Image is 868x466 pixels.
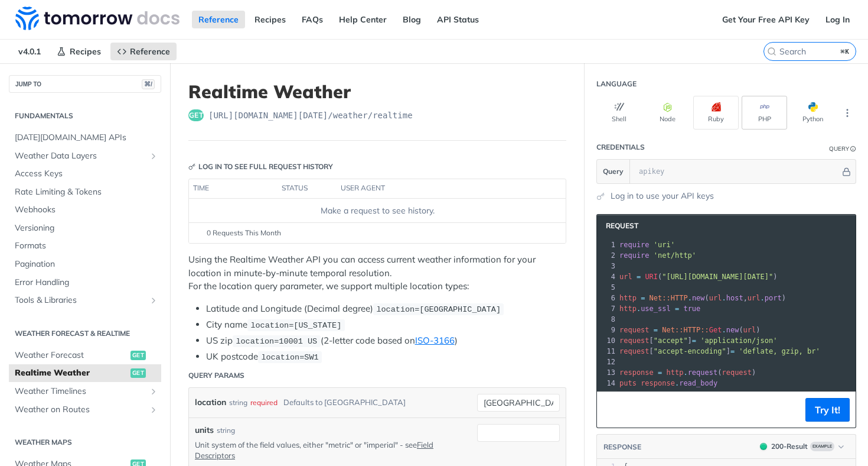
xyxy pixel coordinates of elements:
a: Rate Limiting & Tokens [9,183,161,201]
span: Access Keys [15,168,158,180]
span: get [188,109,204,121]
span: 'net/http' [654,251,696,260]
span: url [709,294,722,302]
div: 4 [597,271,617,282]
div: Query Params [188,370,244,381]
span: = [730,347,735,355]
span: Example [810,442,834,451]
span: http [667,368,684,377]
span: require [619,251,650,260]
div: 8 [597,314,617,325]
div: 12 [597,357,617,367]
a: Tools & LibrariesShow subpages for Tools & Libraries [9,292,161,309]
span: 'deflate, gzip, br' [739,347,820,355]
span: url [748,294,761,302]
div: 5 [597,282,617,293]
a: Recipes [50,43,107,60]
a: Field Descriptors [195,440,433,460]
span: request [619,347,650,355]
p: Unit system of the field values, either "metric" or "imperial" - see [195,439,459,461]
span: ( ) [619,326,761,334]
div: Language [596,79,637,89]
span: request [722,368,752,377]
a: Blog [396,11,428,28]
span: location=SW1 [261,353,318,362]
a: Get Your Free API Key [716,11,816,28]
a: Reference [110,43,177,60]
span: request [619,336,650,345]
span: 'uri' [654,241,675,249]
span: [ ] [619,347,820,355]
button: Copy to clipboard [603,401,619,419]
a: Formats [9,237,161,255]
button: Hide [840,166,853,177]
span: . [637,305,641,313]
a: Versioning [9,219,161,237]
a: Reference [192,11,245,28]
span: Error Handling [15,277,158,289]
a: Webhooks [9,201,161,219]
th: status [278,179,337,198]
svg: Key [188,163,195,170]
h2: Weather Forecast & realtime [9,328,161,339]
span: request [619,326,650,334]
th: user agent [337,179,542,198]
div: string [217,425,235,436]
span: true [683,305,700,313]
span: "[URL][DOMAIN_NAME][DATE]" [662,273,773,281]
a: Weather on RoutesShow subpages for Weather on Routes [9,401,161,419]
span: read_body [679,379,717,387]
span: get [130,368,146,378]
button: Show subpages for Tools & Libraries [149,296,158,305]
span: Weather Timelines [15,386,146,397]
a: API Status [430,11,485,28]
h1: Realtime Weather [188,81,566,102]
span: Query [603,166,624,177]
button: Ruby [693,96,739,130]
a: Error Handling [9,274,161,292]
span: = [658,368,662,377]
a: Pagination [9,255,161,273]
button: Shell [596,96,642,130]
span: Weather on Routes [15,404,146,416]
span: = [692,336,696,345]
span: response [619,368,654,377]
li: US zip (2-letter code based on ) [206,334,566,348]
span: Net::HTTP:: [662,326,709,334]
span: Net::HTTP [650,294,688,302]
div: Query [829,144,849,153]
span: require [619,241,650,249]
span: port [765,294,782,302]
button: Show subpages for Weather Timelines [149,387,158,396]
h2: Fundamentals [9,111,161,121]
span: Formats [15,240,158,252]
span: = [641,294,645,302]
div: 11 [597,346,617,357]
a: Log in to use your API keys [611,190,714,202]
span: Versioning [15,222,158,234]
span: ( , ) [619,294,786,302]
span: URI [645,273,658,281]
span: Get [709,326,722,334]
div: Credentials [596,142,645,153]
span: ( ) [619,368,756,377]
a: Weather Data LayersShow subpages for Weather Data Layers [9,147,161,165]
input: apikey [633,160,840,183]
i: Information [850,146,856,152]
button: PHP [742,96,787,130]
a: Realtime Weatherget [9,364,161,382]
span: http [619,305,637,313]
div: 2 [597,250,617,261]
span: url [743,326,756,334]
a: Help Center [332,11,393,28]
div: 13 [597,367,617,378]
h2: Weather Maps [9,437,161,448]
th: time [189,179,278,198]
button: Query [597,160,630,183]
a: [DATE][DOMAIN_NAME] APIs [9,129,161,147]
svg: Search [767,47,776,56]
button: Python [790,96,836,130]
span: . [722,294,726,302]
span: http [619,294,637,302]
span: Webhooks [15,204,158,216]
